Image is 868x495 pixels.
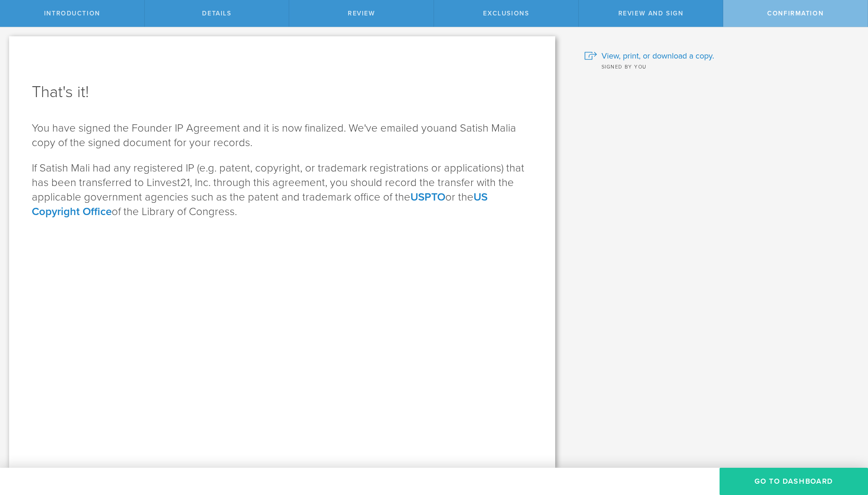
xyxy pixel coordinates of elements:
[439,122,510,135] span: and Satish Mali
[202,10,231,17] span: Details
[44,10,100,17] span: Introduction
[823,424,868,468] iframe: Chat Widget
[584,62,854,71] div: Signed by You
[32,161,533,219] p: If Satish Mali had any registered IP (e.g. patent, copyright, or trademark registrations or appli...
[720,468,868,495] button: Go To Dashboard
[410,191,445,204] a: USPTO
[618,10,684,17] span: Review and Sign
[348,10,375,17] span: Review
[483,10,529,17] span: Exclusions
[767,10,824,17] span: Confirmation
[602,50,714,62] span: View, print, or download a copy.
[32,81,533,103] h1: That's it!
[32,121,533,150] p: You have signed the Founder IP Agreement and it is now finalized. We've emailed you a copy of the...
